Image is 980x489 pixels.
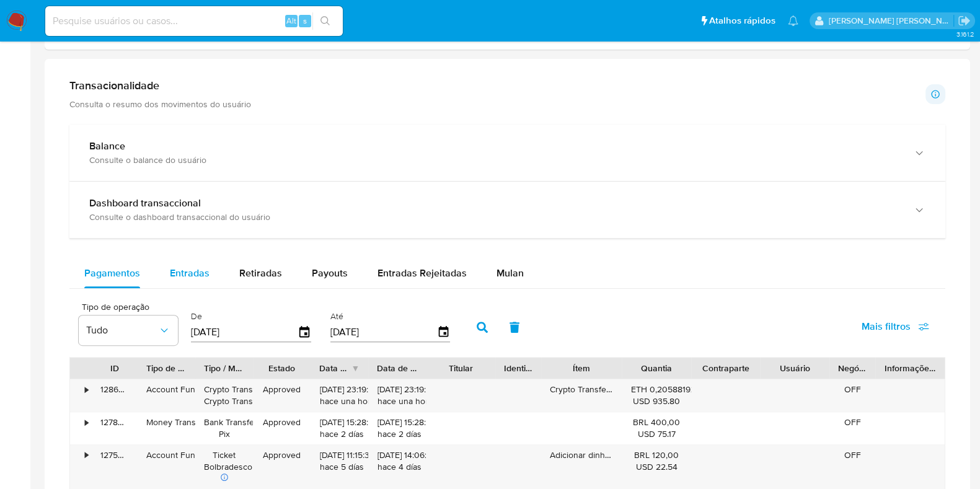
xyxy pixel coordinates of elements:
span: s [303,15,307,27]
span: Atalhos rápidos [709,14,775,27]
p: danilo.toledo@mercadolivre.com [829,15,954,27]
span: Alt [286,15,296,27]
span: 3.161.2 [956,29,974,39]
button: search-icon [312,12,338,30]
a: Notificações [788,15,798,26]
input: Pesquise usuários ou casos... [45,13,343,29]
a: Sair [958,14,971,27]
